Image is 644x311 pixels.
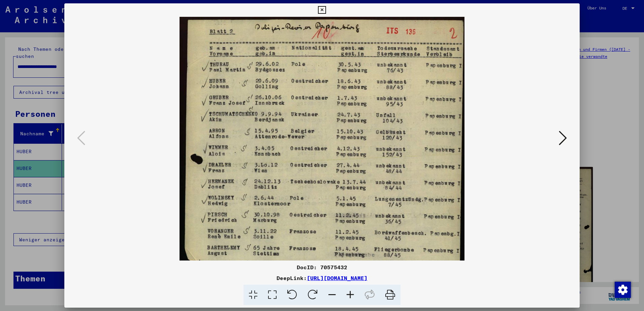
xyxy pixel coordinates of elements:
div: Zustimmung ändern [614,281,631,298]
img: Zustimmung ändern [615,282,631,298]
a: [URL][DOMAIN_NAME] [307,275,367,281]
div: DeepLink: [64,274,580,282]
div: DocID: 70575432 [64,263,580,271]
